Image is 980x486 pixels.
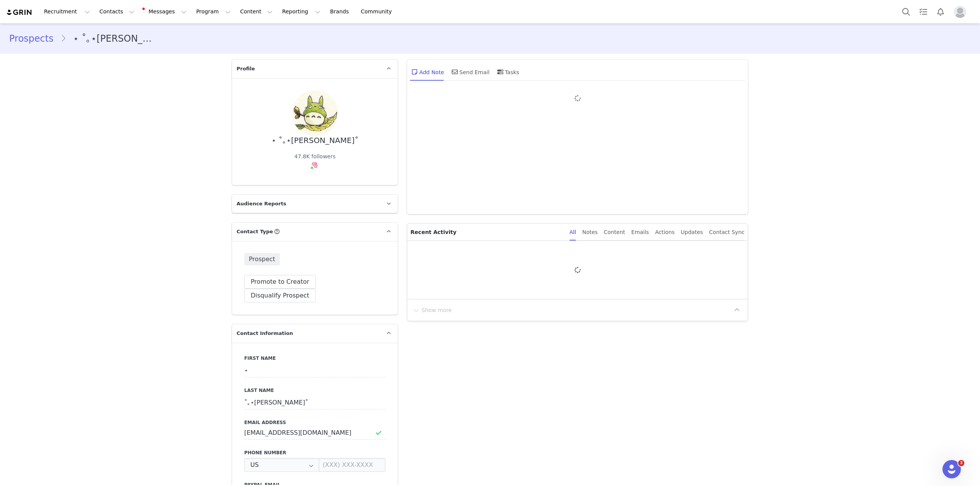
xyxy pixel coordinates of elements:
[450,63,490,81] div: Send Email
[942,460,961,478] iframe: Intercom live chat
[631,224,649,241] div: Emails
[235,3,277,20] button: Content
[244,289,316,302] button: Disqualify Prospect
[271,136,359,145] div: ⋆ ˚｡⋆[PERSON_NAME]˚
[294,153,336,161] div: 47.8K followers
[237,65,255,73] span: Profile
[319,458,385,472] input: (XXX) XXX-XXXX
[6,9,33,16] img: grin logo
[139,3,191,20] button: Messages
[681,224,703,241] div: Updates
[244,275,316,289] button: Promote to Creator
[312,162,318,168] img: instagram.svg
[244,355,385,362] label: First Name
[412,304,452,316] button: Show more
[244,449,385,456] label: Phone Number
[582,224,598,241] div: Notes
[410,63,444,81] div: Add Note
[496,63,519,81] div: Tasks
[191,3,235,20] button: Program
[958,460,964,466] span: 3
[244,458,319,472] input: Country
[325,3,356,20] a: Brands
[9,32,60,46] a: Prospects
[356,3,400,20] a: Community
[278,3,325,20] button: Reporting
[570,224,576,241] div: All
[949,6,974,18] button: Profile
[237,330,293,337] span: Contact Information
[244,253,280,265] span: Prospect
[292,90,338,136] img: 4096de2c-09f6-4a6c-a6db-f69bf85fd47e--s.jpg
[244,387,385,394] label: Last Name
[954,6,966,18] img: placeholder-profile.jpg
[244,419,385,426] label: Email Address
[915,3,932,20] a: Tasks
[655,224,675,241] div: Actions
[898,3,915,20] button: Search
[244,426,385,440] input: Email Address
[95,3,139,20] button: Contacts
[709,224,745,241] div: Contact Sync
[237,200,286,208] span: Audience Reports
[410,224,563,241] p: Recent Activity
[237,228,273,236] span: Contact Type
[604,224,625,241] div: Content
[39,3,95,20] button: Recruitment
[932,3,949,20] button: Notifications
